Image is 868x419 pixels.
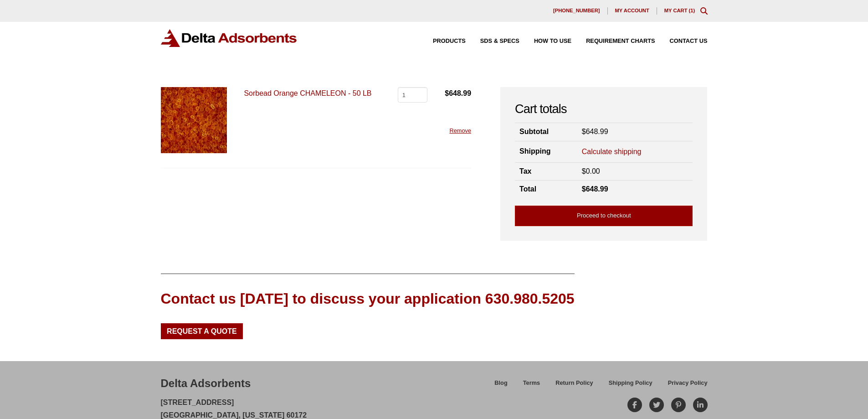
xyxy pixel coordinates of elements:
[664,8,695,13] a: My Cart (1)
[161,376,251,391] div: Delta Adsorbents
[609,380,652,386] span: Shipping Policy
[466,38,519,44] a: SDS & SPECS
[608,7,657,15] a: My account
[582,167,600,175] bdi: 0.00
[668,380,708,386] span: Privacy Policy
[548,378,601,394] a: Return Policy
[515,378,548,394] a: Terms
[586,38,655,44] span: Requirement Charts
[555,380,593,386] span: Return Policy
[433,38,466,44] span: Products
[582,128,608,135] bdi: 648.99
[690,8,693,13] span: 1
[519,38,571,44] a: How to Use
[161,323,243,339] a: Request a Quote
[515,181,577,198] th: Total
[601,378,660,394] a: Shipping Policy
[534,38,571,44] span: How to Use
[515,163,577,181] th: Tax
[582,185,608,193] bdi: 648.99
[523,380,540,386] span: Terms
[445,89,471,97] bdi: 648.99
[582,185,586,193] span: $
[582,128,586,135] span: $
[515,206,693,226] a: Proceed to checkout
[515,102,693,117] h2: Cart totals
[571,38,655,44] a: Requirement Charts
[161,29,298,47] img: Delta Adsorbents
[515,123,577,141] th: Subtotal
[546,7,608,15] a: [PHONE_NUMBER]
[515,141,577,162] th: Shipping
[445,89,449,97] span: $
[480,38,519,44] span: SDS & SPECS
[487,378,515,394] a: Blog
[398,87,427,103] input: Product quantity
[449,127,471,134] a: Remove this item
[660,378,708,394] a: Privacy Policy
[161,289,575,309] div: Contact us [DATE] to discuss your application 630.980.5205
[582,167,586,175] span: $
[167,328,237,335] span: Request a Quote
[553,8,600,13] span: [PHONE_NUMBER]
[700,7,708,15] div: Toggle Modal Content
[615,8,649,13] span: My account
[244,89,371,97] a: Sorbead Orange CHAMELEON - 50 LB
[418,38,466,44] a: Products
[494,380,507,386] span: Blog
[655,38,708,44] a: Contact Us
[582,147,642,157] a: Calculate shipping
[670,38,708,44] span: Contact Us
[161,87,227,153] img: Sorbead Orange CHAMELEON - 50 LB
